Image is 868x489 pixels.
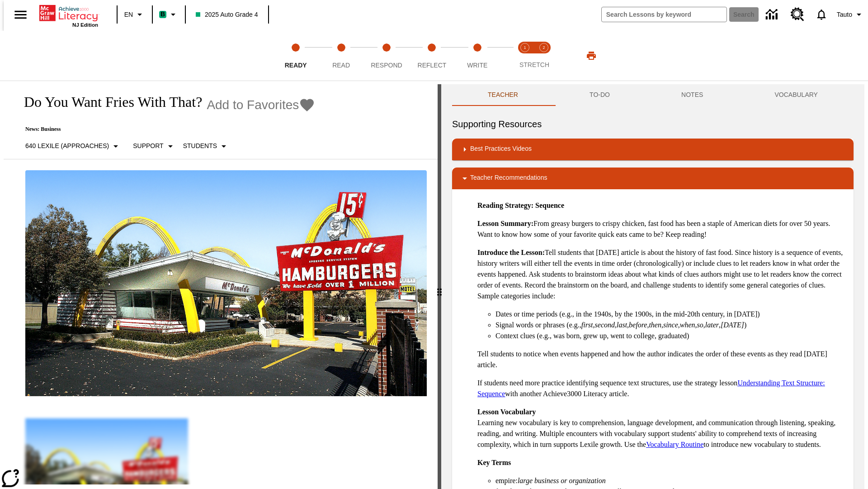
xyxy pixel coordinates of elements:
span: Ready [285,62,307,69]
span: Reflect [418,62,447,69]
button: Open side menu [7,1,34,28]
li: Dates or time periods (e.g., in the 1940s, by the 1900s, in the mid-20th century, in [DATE]) [495,309,846,320]
p: Tell students to notice when events happened and how the author indicates the order of these even... [477,349,846,370]
button: VOCABULARY [739,84,854,106]
strong: Lesson Summary: [477,220,533,227]
button: Ready step 1 of 5 [269,31,322,81]
button: Add to Favorites - Do You Want Fries With That? [207,97,315,113]
span: Read [332,62,350,69]
button: Language: EN, Select a language [120,6,149,23]
em: last [617,321,627,329]
div: Home [39,3,98,28]
em: second [595,321,615,329]
span: Add to Favorites [207,98,299,112]
div: activity [441,84,864,489]
span: B [160,9,165,20]
text: 2 [542,45,545,50]
p: 640 Lexile (Approaches) [25,141,109,151]
span: Tauto [837,10,852,19]
button: Read step 2 of 5 [315,31,367,81]
span: NJ Edition [72,22,98,28]
em: before [629,321,647,329]
a: Data Center [760,2,785,27]
li: Signal words or phrases (e.g., , , , , , , , , , ) [495,320,846,331]
a: Resource Center, Will open in new tab [785,2,810,27]
p: Best Practices Videos [470,144,532,155]
div: reading [4,84,438,484]
em: first [581,321,593,329]
button: Stretch Read step 1 of 2 [512,31,538,81]
strong: Key Terms [477,459,511,466]
p: News: Business [14,126,315,133]
button: Boost Class color is mint green. Change class color [156,6,182,23]
button: Scaffolds, Support [129,138,179,154]
p: From greasy burgers to crispy chicken, fast food has been a staple of American diets for over 50 ... [477,218,846,240]
h6: Supporting Resources [452,117,854,131]
p: Support [133,141,163,151]
text: 1 [524,45,526,50]
strong: Introduce the Lesson: [477,249,545,256]
p: Tell students that [DATE] article is about the history of fast food. Since history is a sequence ... [477,247,846,302]
button: Stretch Respond step 2 of 2 [531,31,557,81]
button: NOTES [646,84,739,106]
button: Reflect step 4 of 5 [406,31,458,81]
img: One of the first McDonald's stores, with the iconic red sign and golden arches. [25,170,427,397]
em: later [705,321,719,329]
strong: Sequence [535,201,564,209]
button: Profile/Settings [833,6,868,23]
li: empire: [495,475,846,486]
em: so [697,321,703,329]
em: since [663,321,678,329]
p: Learning new vocabulary is key to comprehension, language development, and communication through ... [477,407,846,450]
button: Select Student [179,138,233,154]
h1: Do You Want Fries With That? [14,94,202,110]
span: Respond [371,62,402,69]
button: Teacher [452,84,554,106]
a: Understanding Text Structure: Sequence [477,379,825,398]
div: Teacher Recommendations [452,168,854,189]
strong: Reading Strategy: [477,201,533,209]
span: EN [124,10,133,19]
strong: Lesson Vocabulary [477,408,536,416]
p: If students need more practice identifying sequence text structures, use the strategy lesson with... [477,378,846,399]
li: Context clues (e.g., was born, grew up, went to college, graduated) [495,331,846,341]
button: Print [577,48,606,64]
em: large business or organization [518,477,606,484]
button: Write step 5 of 5 [451,31,504,81]
p: Students [183,141,217,151]
span: Write [467,62,487,69]
em: when [680,321,695,329]
div: Best Practices Videos [452,139,854,160]
button: Respond step 3 of 5 [360,31,413,81]
button: Select Lexile, 640 Lexile (Approaches) [22,138,125,154]
em: [DATE] [721,321,744,329]
span: 2025 Auto Grade 4 [196,10,258,19]
div: Press Enter or Spacebar and then press right and left arrow keys to move the slider [438,84,441,489]
span: STRETCH [519,61,549,68]
a: Notifications [810,3,833,26]
input: search field [602,7,726,22]
p: Teacher Recommendations [470,173,547,184]
a: Vocabulary Routine [646,441,703,448]
div: Instructional Panel Tabs [452,84,854,106]
em: then [649,321,661,329]
button: TO-DO [554,84,646,106]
